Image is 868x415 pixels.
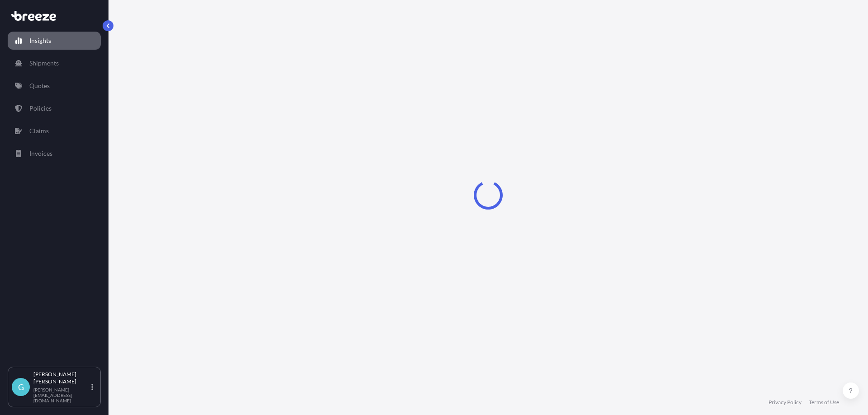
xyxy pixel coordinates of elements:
a: Quotes [8,77,101,95]
a: Shipments [8,54,101,72]
p: Policies [29,104,52,113]
p: [PERSON_NAME][EMAIL_ADDRESS][DOMAIN_NAME] [33,387,90,403]
a: Privacy Policy [769,399,802,406]
p: [PERSON_NAME] [PERSON_NAME] [33,371,90,385]
p: Quotes [29,81,50,90]
span: G [18,382,24,392]
a: Policies [8,99,101,117]
p: Insights [29,36,51,45]
a: Terms of Use [809,399,839,406]
a: Invoices [8,145,101,163]
a: Claims [8,122,101,140]
p: Invoices [29,149,52,158]
a: Insights [8,32,101,50]
p: Claims [29,126,49,135]
p: Shipments [29,59,59,68]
